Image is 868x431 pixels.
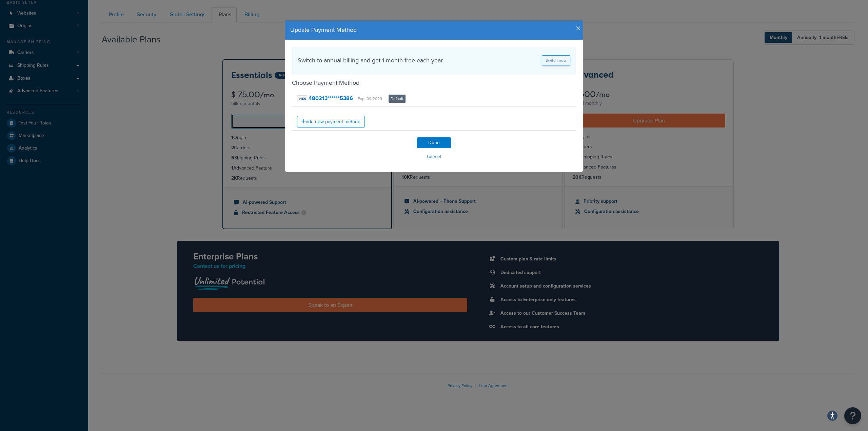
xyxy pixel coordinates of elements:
[542,55,570,65] a: Switch now
[297,95,307,102] img: visa.png
[290,26,578,35] h4: Update Payment Method
[417,137,451,148] input: Done
[292,78,576,87] h4: Choose Payment Method
[358,96,382,102] small: Exp. 09/2029
[298,56,444,65] h4: Switch to annual billing and get 1 month free each year.
[389,95,406,103] span: Default
[292,152,576,162] button: Cancel
[297,116,365,128] a: add new payment method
